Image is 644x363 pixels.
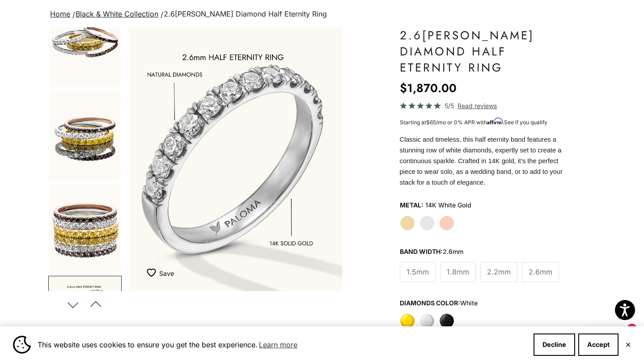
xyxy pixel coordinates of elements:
[147,264,174,282] button: Add to Wishlist
[400,79,457,97] sale-price: $1,870.00
[164,9,327,18] span: 2.6[PERSON_NAME] Diamond Half Eternity Ring
[129,27,343,291] img: #WhiteGold
[400,119,547,126] span: Starting at /mo or 0% APR with .
[407,266,429,278] span: 1.5mm
[487,118,503,125] span: Affirm
[258,338,299,351] a: Learn more
[460,299,478,307] variant-option-value: white
[129,27,343,291] div: Item 16 of 22
[76,9,158,18] a: Black & White Collection
[426,119,436,126] span: $65
[400,198,424,212] legend: Metal:
[578,333,619,356] button: Accept
[48,183,122,274] button: Go to item 14
[529,266,552,278] span: 2.6mm
[400,27,573,76] h1: 2.6[PERSON_NAME] Diamond Half Eternity Ring
[425,198,471,212] variant-option-value: 14K White Gold
[487,266,511,278] span: 2.2mm
[400,296,478,310] legend: Diamonds Color:
[48,90,122,181] button: Go to item 13
[458,101,497,111] span: Read reviews
[400,136,563,186] span: Classic and timeless, this half eternity band features a stunning row of white diamonds, expertly...
[48,8,596,21] nav: breadcrumbs
[443,248,463,255] variant-option-value: 2.6mm
[447,266,469,278] span: 1.8mm
[49,91,121,180] img: #YellowGold #WhiteGold #RoseGold
[400,101,573,111] a: 5/5 Read reviews
[147,268,159,277] img: wishlist
[625,342,631,347] button: Close
[534,333,575,356] button: Decline
[50,9,70,18] a: Home
[13,336,31,354] img: Cookie banner
[504,119,547,126] a: See if you qualify - Learn more about Affirm Financing (opens in modal)
[400,245,463,258] legend: Band Width:
[445,101,454,111] span: 5/5
[38,338,526,351] span: This website uses cookies to ensure you get the best experience.
[49,184,121,273] img: #YellowGold #WhiteGold #RoseGold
